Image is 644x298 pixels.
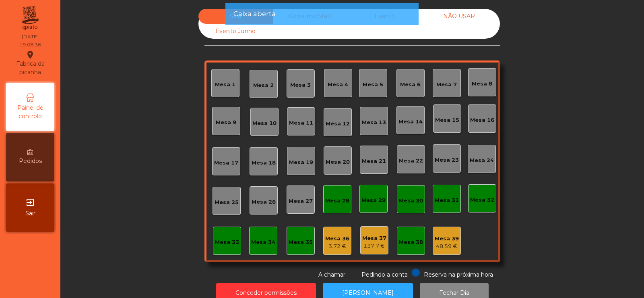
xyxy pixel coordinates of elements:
[435,242,459,250] div: 48.59 €
[290,81,311,89] div: Mesa 3
[252,159,276,167] div: Mesa 18
[25,209,35,218] span: Sair
[470,196,494,204] div: Mesa 32
[6,50,54,77] div: Fabrica da picanha
[289,197,313,205] div: Mesa 27
[398,118,423,126] div: Mesa 14
[361,271,408,278] span: Pedindo a conta
[435,156,459,164] div: Mesa 23
[435,196,459,204] div: Mesa 31
[198,24,273,39] div: Evento Junho
[198,9,273,24] div: Sala
[251,238,275,246] div: Mesa 34
[399,238,423,246] div: Mesa 38
[325,197,349,205] div: Mesa 28
[326,158,350,166] div: Mesa 20
[326,120,350,128] div: Mesa 12
[216,119,236,127] div: Mesa 9
[289,158,313,167] div: Mesa 19
[399,197,423,205] div: Mesa 30
[400,81,421,89] div: Mesa 6
[436,81,457,89] div: Mesa 7
[8,104,52,121] span: Painel de controlo
[470,156,494,165] div: Mesa 24
[289,238,313,246] div: Mesa 35
[289,119,313,127] div: Mesa 11
[215,81,235,89] div: Mesa 1
[328,81,348,89] div: Mesa 4
[362,242,386,250] div: 137.7 €
[214,159,238,167] div: Mesa 17
[252,119,277,127] div: Mesa 10
[215,238,239,246] div: Mesa 33
[363,81,383,89] div: Mesa 5
[19,41,41,48] div: 19:08:36
[318,271,345,278] span: A chamar
[399,157,423,165] div: Mesa 22
[25,50,35,60] i: location_on
[362,119,386,127] div: Mesa 13
[424,271,493,278] span: Reserva na próxima hora
[435,235,459,243] div: Mesa 39
[22,33,39,40] div: [DATE]
[253,81,274,90] div: Mesa 2
[325,235,349,243] div: Mesa 36
[20,4,40,32] img: qpiato
[252,198,276,206] div: Mesa 26
[215,198,239,206] div: Mesa 25
[19,157,42,165] span: Pedidos
[470,116,494,124] div: Mesa 16
[325,242,349,250] div: 3.72 €
[472,80,492,88] div: Mesa 8
[422,9,496,24] div: NÃO USAR
[362,234,386,242] div: Mesa 37
[233,9,276,19] span: Caixa aberta
[435,116,459,124] div: Mesa 15
[25,198,35,207] i: exit_to_app
[362,157,386,165] div: Mesa 21
[361,196,386,204] div: Mesa 29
